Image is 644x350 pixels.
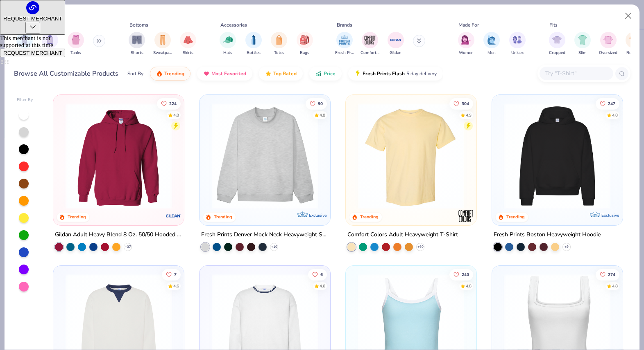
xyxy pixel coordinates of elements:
[324,70,336,77] span: Price
[608,101,615,105] span: 247
[318,101,323,105] span: 90
[320,283,325,289] div: 4.6
[14,69,118,79] div: Browse All Customizable Products
[596,98,619,109] button: Like
[449,269,473,280] button: Like
[468,103,582,209] img: e55d29c3-c55d-459c-bfd9-9b1c499ab3c6
[462,101,469,105] span: 304
[500,103,615,209] img: 91acfc32-fd48-4d6b-bdad-a4c1a30ac3fc
[354,70,361,77] img: flash.gif
[608,272,615,276] span: 274
[208,103,322,209] img: f5d85501-0dbb-4ee4-b115-c08fa3845d83
[165,208,181,224] img: Gildan logo
[466,112,472,118] div: 4.9
[612,283,618,289] div: 4.8
[544,69,608,78] input: Try "T-Shirt"
[174,283,179,289] div: 4.6
[348,67,443,81] button: Fresh Prints Flash5 day delivery
[308,269,327,280] button: Like
[162,269,181,280] button: Like
[309,213,327,218] span: Exclusive
[61,103,176,209] img: 01756b78-01f6-4cc6-8d8a-3c30c1a0c8ac
[174,112,179,118] div: 4.8
[125,245,131,249] span: + 37
[462,272,469,276] span: 240
[494,230,601,240] div: Fresh Prints Boston Heavyweight Hoodie
[211,70,246,77] span: Most Favorited
[406,69,437,79] span: 5 day delivery
[458,208,474,224] img: Comfort Colors logo
[259,67,303,81] button: Top Rated
[601,213,619,218] span: Exclusive
[347,230,458,240] div: Comfort Colors Adult Heavyweight T-Shirt
[449,98,473,109] button: Like
[203,70,210,77] img: most_fav.gif
[127,70,143,77] div: Sort By
[466,283,472,289] div: 4.8
[164,70,184,77] span: Trending
[320,272,323,276] span: 6
[156,70,163,77] img: trending.gif
[55,230,182,240] div: Gildan Adult Heavy Blend 8 Oz. 50/50 Hooded Sweatshirt
[150,67,190,81] button: Trending
[17,97,33,103] div: Filter By
[354,103,468,209] img: 029b8af0-80e6-406f-9fdc-fdf898547912
[170,101,177,105] span: 224
[157,98,181,109] button: Like
[273,70,297,77] span: Top Rated
[363,70,405,77] span: Fresh Prints Flash
[322,103,436,209] img: a90f7c54-8796-4cb2-9d6e-4e9644cfe0fe
[265,70,272,77] img: TopRated.gif
[197,67,252,81] button: Most Favorited
[271,245,277,249] span: + 10
[565,245,569,249] span: + 9
[417,245,423,249] span: + 60
[596,269,619,280] button: Like
[309,67,342,81] button: Price
[175,272,177,276] span: 7
[612,112,618,118] div: 4.8
[306,98,327,109] button: Like
[201,230,329,240] div: Fresh Prints Denver Mock Neck Heavyweight Sweatshirt
[320,112,325,118] div: 4.8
